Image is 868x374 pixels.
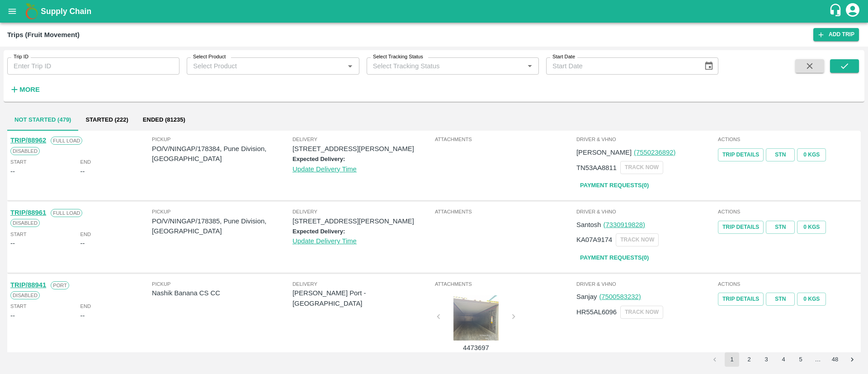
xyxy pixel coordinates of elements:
[442,343,510,353] p: 4473697
[10,238,15,248] div: --
[80,302,91,310] span: End
[152,288,292,298] p: Nashik Banana CS CC
[797,293,826,306] button: 0 Kgs
[10,147,40,155] span: Disabled
[10,311,15,321] div: --
[435,208,575,216] span: Attachments
[718,221,764,234] a: Trip Details
[718,280,858,288] span: Actions
[576,221,601,228] span: Santosh
[797,148,826,161] button: 0 Kgs
[576,208,716,216] span: Driver & VHNo
[435,135,575,143] span: Attachments
[759,352,774,367] button: Go to page 3
[718,148,764,161] a: Trip Details
[634,149,675,156] a: (7550236892)
[793,352,808,367] button: Go to page 5
[80,311,85,321] div: --
[193,53,226,61] label: Select Product
[776,352,791,367] button: Go to page 4
[152,208,292,216] span: Pickup
[369,60,509,72] input: Select Tracking Status
[14,53,28,61] label: Trip ID
[10,219,40,227] span: Disabled
[189,60,341,72] input: Select Product
[813,28,859,41] a: Add Trip
[718,208,858,216] span: Actions
[2,1,23,22] button: open drawer
[576,250,652,266] a: Payment Requests(0)
[797,221,826,234] button: 0 Kgs
[7,29,80,41] div: Trips (Fruit Movement)
[23,2,41,20] img: logo
[292,228,345,235] label: Expected Delivery:
[10,137,46,144] a: TRIP/88962
[292,216,433,226] p: [STREET_ADDRESS][PERSON_NAME]
[435,280,575,288] span: Attachments
[742,352,756,367] button: Go to page 2
[828,352,842,367] button: Go to page 48
[152,135,292,143] span: Pickup
[292,237,357,245] a: Update Delivery Time
[7,109,78,131] button: Not Started (479)
[10,209,46,216] a: TRIP/88961
[136,109,193,131] button: Ended (81235)
[10,291,40,299] span: Disabled
[546,57,697,75] input: Start Date
[576,135,716,143] span: Driver & VHNo
[718,293,764,306] a: Trip Details
[706,352,861,367] nav: pagination navigation
[552,53,575,61] label: Start Date
[292,135,433,143] span: Delivery
[576,163,617,173] p: TN53AA8811
[725,352,739,367] button: page 1
[576,235,612,245] p: KA07A9174
[576,293,597,300] span: Sanjay
[152,280,292,288] span: Pickup
[766,148,795,161] a: STN
[844,2,861,21] div: account of current user
[78,109,135,131] button: Started (222)
[292,280,433,288] span: Delivery
[829,3,844,19] div: customer-support
[7,82,42,97] button: More
[292,144,433,154] p: [STREET_ADDRESS][PERSON_NAME]
[51,209,82,217] span: Full Load
[152,144,292,164] p: PO/V/NINGAP/178384, Pune Division, [GEOGRAPHIC_DATA]
[51,137,82,145] span: Full Load
[152,216,292,237] p: PO/V/NINGAP/178385, Pune Division, [GEOGRAPHIC_DATA]
[603,221,645,228] a: (7330919828)
[524,60,536,72] button: Open
[51,281,69,289] span: Port
[10,166,15,176] div: --
[576,307,617,317] p: HR55AL6096
[845,352,859,367] button: Go to next page
[766,293,795,306] a: STN
[7,57,179,75] input: Enter Trip ID
[766,221,795,234] a: STN
[80,230,91,238] span: End
[10,158,26,166] span: Start
[41,7,91,16] b: Supply Chain
[344,60,356,72] button: Open
[10,302,26,310] span: Start
[576,149,632,156] span: [PERSON_NAME]
[80,166,85,176] div: --
[19,86,40,93] strong: More
[292,156,345,162] label: Expected Delivery:
[599,293,641,300] a: (7500583232)
[10,281,46,289] a: TRIP/88941
[80,158,91,166] span: End
[292,208,433,216] span: Delivery
[700,57,717,75] button: Choose date
[292,166,357,173] a: Update Delivery Time
[718,135,858,143] span: Actions
[41,5,829,18] a: Supply Chain
[10,230,26,238] span: Start
[576,178,652,194] a: Payment Requests(0)
[373,53,423,61] label: Select Tracking Status
[811,355,825,364] div: …
[80,238,85,248] div: --
[576,280,716,288] span: Driver & VHNo
[292,288,433,308] p: [PERSON_NAME] Port - [GEOGRAPHIC_DATA]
